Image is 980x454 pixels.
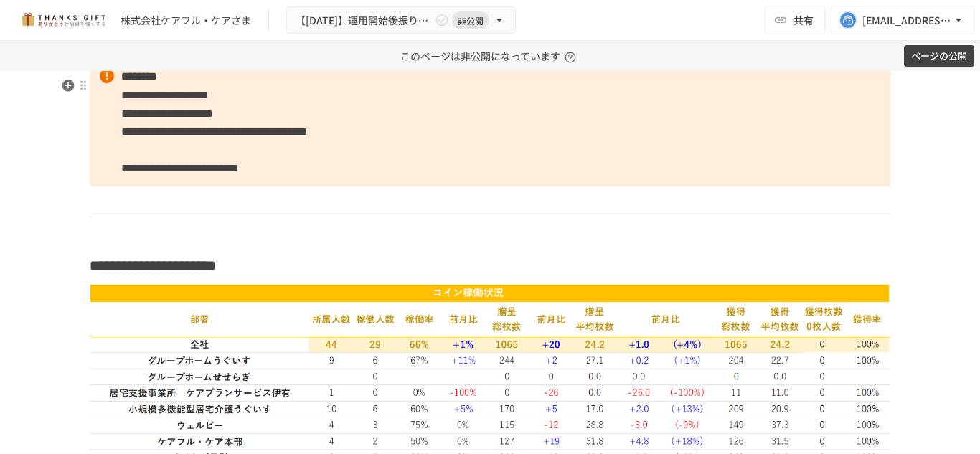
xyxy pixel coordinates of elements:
div: [EMAIL_ADDRESS][DOMAIN_NAME] [862,11,951,29]
img: mMP1OxWUAhQbsRWCurg7vIHe5HqDpP7qZo7fRoNLXQh [17,9,109,32]
button: 共有 [765,6,825,34]
span: 共有 [793,12,814,28]
div: 株式会社ケアフル・ケアさま [121,13,251,28]
button: ページの公開 [904,45,974,67]
button: [EMAIL_ADDRESS][DOMAIN_NAME] [831,6,974,34]
p: このページは非公開になっています [400,41,580,71]
span: 【[DATE]】運用開始後振り返りミーティング [296,11,432,29]
button: 【[DATE]】運用開始後振り返りミーティング非公開 [286,6,516,34]
span: 非公開 [452,13,489,28]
